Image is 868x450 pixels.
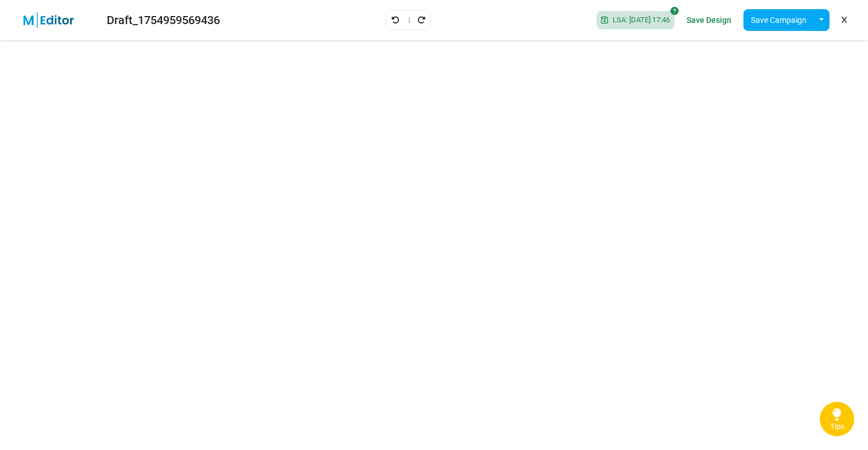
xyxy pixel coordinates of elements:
span: Tips [830,422,844,431]
span: LSA: [DATE] 17:46 [608,15,670,25]
a: Redo [417,13,426,28]
i: SoftSave® is off [671,7,679,15]
a: Undo [391,13,400,28]
div: Draft_1754959569436 [107,11,220,29]
a: Save Design [684,10,734,30]
button: Save Campaign [743,9,814,31]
